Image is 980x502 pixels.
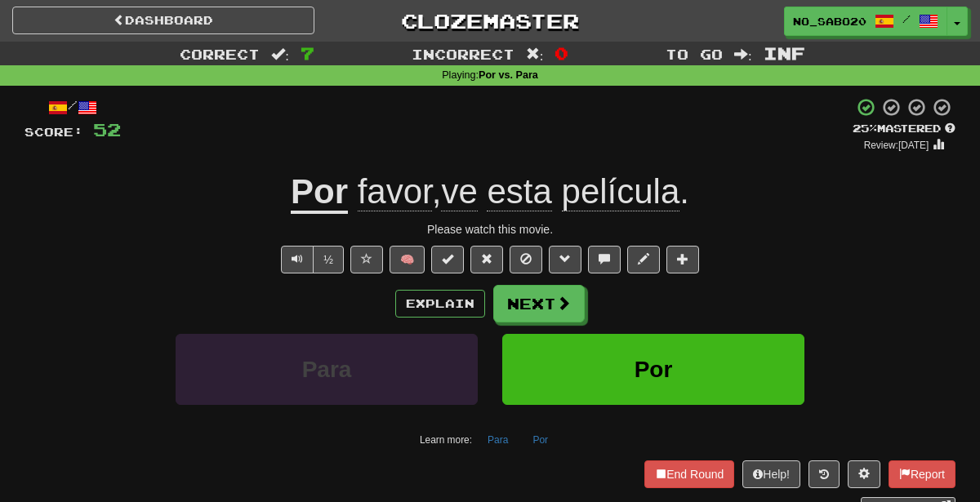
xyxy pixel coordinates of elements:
button: 🧠 [390,246,425,273]
div: / [24,97,121,118]
span: 7 [301,43,314,63]
span: / [902,13,911,24]
span: 0 [555,43,568,63]
a: Clozemaster [339,7,641,35]
button: Discuss sentence (alt+u) [588,246,621,273]
span: 25 % [853,122,877,135]
a: Dashboard [12,7,314,34]
button: Para [176,334,478,405]
span: Score: [24,125,83,139]
small: Learn more: [420,434,472,446]
div: Please watch this movie. [24,221,955,238]
span: Correct [180,46,260,62]
button: ½ [313,246,344,273]
span: : [734,47,752,61]
span: , . [348,172,689,211]
button: Round history (alt+y) [808,460,840,488]
button: Play sentence audio (ctl+space) [281,246,314,273]
span: : [526,47,544,61]
div: Mastered [853,122,955,136]
button: Por [502,334,804,405]
button: Favorite sentence (alt+f) [350,246,383,273]
span: favor [358,172,432,211]
span: To go [666,46,723,62]
button: Para [479,428,517,452]
button: End Round [644,460,734,488]
span: esta [487,172,551,211]
span: Incorrect [412,46,514,62]
button: Add to collection (alt+a) [666,246,699,273]
button: Reset to 0% Mastered (alt+r) [470,246,503,273]
a: No_Sabo20 / [784,7,947,36]
span: ve [441,172,477,211]
button: Explain [395,290,485,318]
span: : [271,47,289,61]
button: Por [523,428,557,452]
span: Por [635,357,673,382]
strong: Por vs. Para [479,69,538,81]
span: Para [302,357,352,382]
span: Inf [764,43,805,63]
u: Por [291,172,348,214]
div: Text-to-speech controls [278,246,344,273]
button: Next [493,285,585,322]
button: Report [889,460,955,488]
small: Review: [DATE] [864,140,929,151]
span: 52 [93,119,121,140]
button: Grammar (alt+g) [549,246,581,273]
button: Edit sentence (alt+d) [627,246,660,273]
span: No_Sabo20 [793,14,866,29]
button: Set this sentence to 100% Mastered (alt+m) [431,246,464,273]
button: Help! [742,460,800,488]
button: Ignore sentence (alt+i) [510,246,542,273]
span: película [562,172,680,211]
